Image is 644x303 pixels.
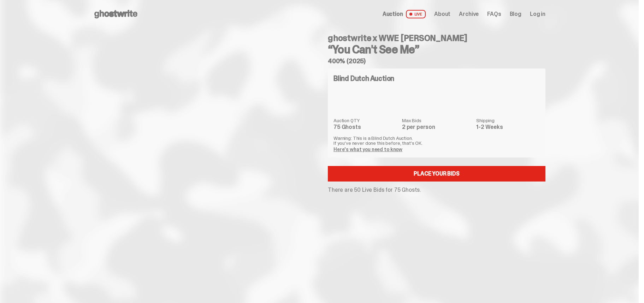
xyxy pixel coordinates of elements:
[476,124,540,130] dd: 1-2 Weeks
[530,11,545,17] a: Log in
[459,11,479,17] a: Archive
[328,44,545,55] h3: “You Can't See Me”
[333,124,398,130] dd: 75 Ghosts
[476,118,540,123] dt: Shipping
[383,11,403,17] span: Auction
[406,10,426,18] span: LIVE
[402,124,472,130] dd: 2 per person
[328,166,545,182] a: Place your Bids
[328,187,545,193] p: There are 50 Live Bids for 75 Ghosts.
[333,118,398,123] dt: Auction QTY
[328,58,545,64] h5: 400% (2025)
[333,146,402,153] a: Here's what you need to know
[510,11,521,17] a: Blog
[333,75,394,82] h4: Blind Dutch Auction
[333,136,540,145] p: Warning: This is a Blind Dutch Auction. If you’ve never done this before, that’s OK.
[328,34,545,42] h4: ghostwrite x WWE [PERSON_NAME]
[402,118,472,123] dt: Max Bids
[434,11,450,17] a: About
[383,10,426,18] a: Auction LIVE
[487,11,501,17] a: FAQs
